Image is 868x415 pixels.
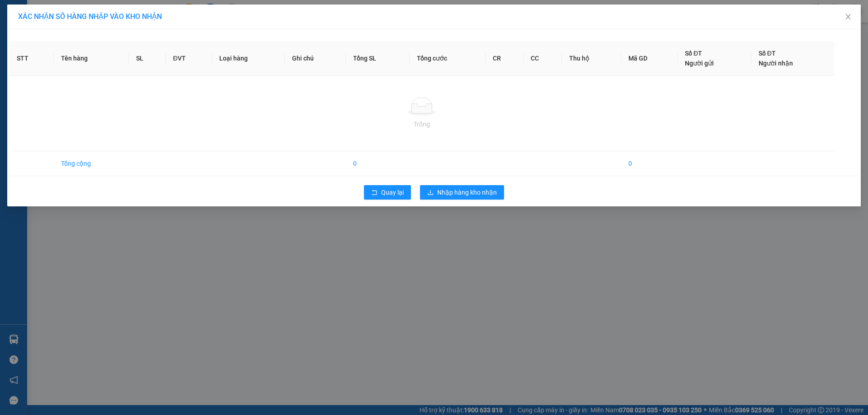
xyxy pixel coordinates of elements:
[54,151,129,176] td: Tổng cộng
[346,41,410,76] th: Tổng SL
[420,185,504,200] button: downloadNhập hàng kho nhận
[364,185,411,200] button: rollbackQuay lại
[621,151,678,176] td: 0
[371,189,377,196] span: rollback
[685,50,702,57] span: Số ĐT
[486,41,524,76] th: CR
[346,151,410,176] td: 0
[437,187,497,197] span: Nhập hàng kho nhận
[562,41,621,76] th: Thu hộ
[427,189,434,196] span: download
[54,41,129,76] th: Tên hàng
[285,41,346,76] th: Ghi chú
[621,41,678,76] th: Mã GD
[844,13,852,20] span: close
[685,60,714,67] span: Người gửi
[524,41,562,76] th: CC
[759,50,776,57] span: Số ĐT
[410,41,486,76] th: Tổng cước
[835,5,861,30] button: Close
[759,60,793,67] span: Người nhận
[129,41,165,76] th: SL
[212,41,285,76] th: Loại hàng
[18,12,162,21] span: XÁC NHẬN SỐ HÀNG NHẬP VÀO KHO NHẬN
[9,41,54,76] th: STT
[17,119,827,129] div: Trống
[166,41,212,76] th: ĐVT
[381,187,404,197] span: Quay lại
